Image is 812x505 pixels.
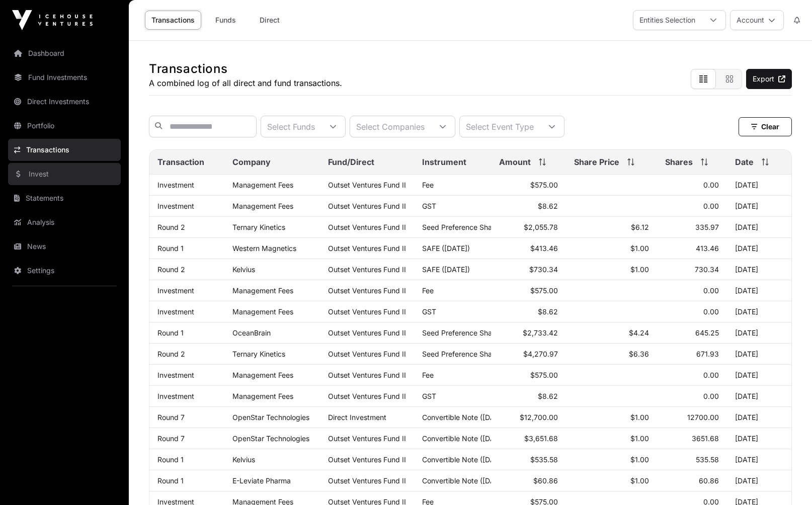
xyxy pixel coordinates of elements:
span: Fee [422,181,434,189]
td: [DATE] [727,449,791,470]
a: Investment [157,181,194,189]
p: Management Fees [232,286,312,295]
a: Outset Ventures Fund II [328,265,406,274]
span: 3651.68 [692,434,719,443]
td: [DATE] [727,407,791,428]
a: Outset Ventures Fund II [328,181,406,189]
a: Outset Ventures Fund II [328,286,406,295]
span: 0.00 [703,392,719,400]
p: Management Fees [232,392,312,400]
a: Outset Ventures Fund II [328,307,406,316]
span: 0.00 [703,307,719,316]
a: Western Magnetics [232,244,296,252]
span: Convertible Note ([DATE]) [422,413,508,422]
a: Transactions [8,139,121,161]
a: Invest [8,163,121,185]
a: News [8,235,121,258]
span: GST [422,392,436,400]
td: $575.00 [491,175,566,196]
span: 0.00 [703,202,719,210]
a: Outset Ventures Fund II [328,202,406,210]
span: $6.36 [629,350,649,358]
a: Statements [8,187,121,209]
span: $4.24 [629,328,649,337]
span: 645.25 [695,328,719,337]
iframe: Chat Widget [762,457,812,505]
a: OpenStar Technologies [232,413,309,422]
a: Kelvius [232,265,255,274]
a: Funds [205,11,246,30]
a: Round 2 [157,265,185,274]
span: $1.00 [630,244,649,252]
span: Company [232,156,271,168]
td: [DATE] [727,365,791,386]
td: [DATE] [727,322,791,344]
span: 12700.00 [687,413,719,422]
a: Dashboard [8,42,121,64]
div: Select Event Type [460,116,540,137]
a: OpenStar Technologies [232,434,309,443]
span: Share Price [574,156,619,168]
td: [DATE] [727,259,791,280]
td: $535.58 [491,449,566,470]
a: Direct Investments [8,91,121,113]
a: Outset Ventures Fund II [328,434,406,443]
span: $1.00 [630,434,649,443]
a: E-Leviate Pharma [232,476,291,485]
td: $413.46 [491,238,566,259]
span: 0.00 [703,181,719,189]
a: Kelvius [232,455,255,464]
a: Round 7 [157,413,185,422]
span: Convertible Note ([DATE]) [422,476,508,485]
td: $2,733.42 [491,322,566,344]
span: 0.00 [703,286,719,295]
td: $4,270.97 [491,344,566,365]
img: Icehouse Ventures Logo [12,10,93,30]
a: Investment [157,286,194,295]
a: Round 1 [157,328,184,337]
a: Outset Ventures Fund II [328,476,406,485]
span: $1.00 [630,476,649,485]
td: [DATE] [727,280,791,301]
span: 730.34 [695,265,719,274]
a: Ternary Kinetics [232,223,285,231]
a: Round 1 [157,244,184,252]
a: Investment [157,392,194,400]
a: Analysis [8,211,121,233]
span: SAFE ([DATE]) [422,265,470,274]
a: Round 1 [157,476,184,485]
a: Outset Ventures Fund II [328,392,406,400]
td: $60.86 [491,470,566,491]
td: [DATE] [727,470,791,491]
span: 413.46 [696,244,719,252]
td: $8.62 [491,301,566,322]
span: Fee [422,371,434,379]
td: $730.34 [491,259,566,280]
a: Portfolio [8,115,121,137]
span: Fund/Direct [328,156,374,168]
span: Instrument [422,156,466,168]
span: SAFE ([DATE]) [422,244,470,252]
span: $1.00 [630,455,649,464]
span: 60.86 [699,476,719,485]
span: Seed Preference Shares [422,328,502,337]
a: Export [746,69,792,89]
td: $2,055.78 [491,217,566,238]
div: Select Funds [261,116,321,137]
td: [DATE] [727,301,791,322]
div: Entities Selection [633,11,701,30]
td: $575.00 [491,280,566,301]
span: GST [422,202,436,210]
a: Direct [250,11,290,30]
span: $1.00 [630,265,649,274]
button: Account [730,10,784,30]
span: Seed Preference Shares [422,350,502,358]
a: Round 2 [157,350,185,358]
span: Direct Investment [328,413,386,422]
a: Outset Ventures Fund II [328,350,406,358]
a: Transactions [145,11,201,30]
td: [DATE] [727,428,791,449]
span: Shares [665,156,693,168]
a: Outset Ventures Fund II [328,371,406,379]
